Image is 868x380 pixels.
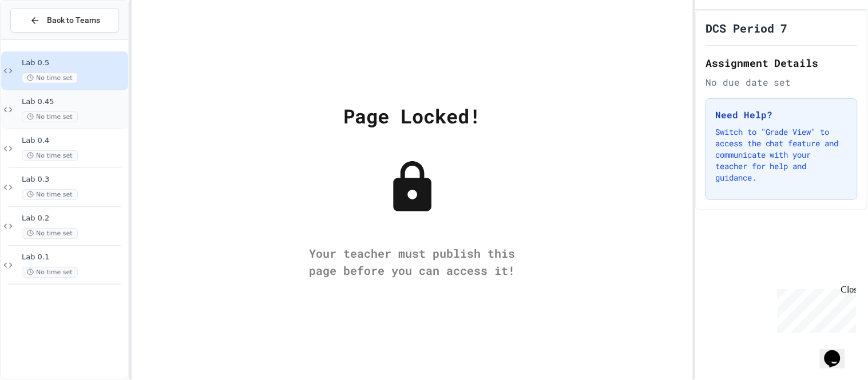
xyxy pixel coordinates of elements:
div: Chat with us now!Close [5,5,79,73]
h2: Assignment Details [706,55,858,71]
span: Lab 0.4 [22,136,126,146]
span: Lab 0.1 [22,253,126,262]
span: No time set [22,111,78,122]
span: No time set [22,150,78,161]
div: No due date set [706,75,858,89]
button: Back to Teams [10,8,119,33]
span: Lab 0.3 [22,175,126,185]
p: Switch to "Grade View" to access the chat feature and communicate with your teacher for help and ... [715,126,848,183]
span: No time set [22,228,78,239]
h1: DCS Period 7 [706,20,788,36]
span: Lab 0.5 [22,58,126,68]
span: Lab 0.45 [22,97,126,107]
div: Your teacher must publish this page before you can access it! [298,245,527,279]
span: No time set [22,267,78,278]
span: Lab 0.2 [22,214,126,223]
iframe: chat widget [820,334,857,369]
span: No time set [22,73,78,83]
span: Back to Teams [47,14,100,26]
span: No time set [22,189,78,200]
div: Page Locked! [344,101,481,130]
h3: Need Help? [715,108,848,122]
iframe: chat widget [773,285,857,333]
